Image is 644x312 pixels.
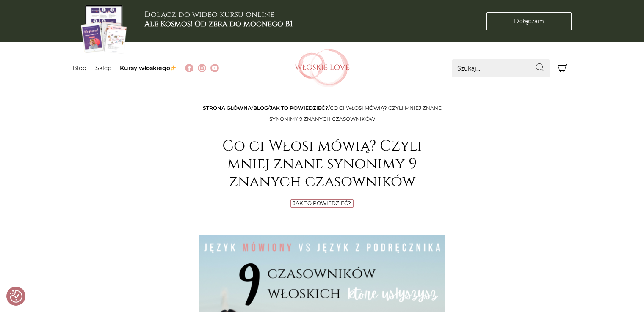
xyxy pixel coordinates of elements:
button: Koszyk [554,59,572,77]
a: Kursy włoskiego [120,64,177,72]
button: Preferencje co do zgód [10,290,22,303]
h1: Co ci Włosi mówią? Czyli mniej znane synonimy 9 znanych czasowników [199,137,445,191]
a: Blog [72,64,87,72]
input: Szukaj... [452,59,550,77]
img: Revisit consent button [10,290,22,303]
a: Blog [253,105,268,111]
a: Jak to powiedzieć? [270,105,328,111]
span: Co ci Włosi mówią? Czyli mniej znane synonimy 9 znanych czasowników [269,105,442,122]
span: Dołączam [514,17,544,26]
a: Sklep [95,64,111,72]
a: Strona główna [203,105,252,111]
img: Włoskielove [295,49,350,87]
b: Ale Kosmos! Od zera do mocnego B1 [144,19,293,29]
h3: Dołącz do wideo kursu online [144,10,293,28]
a: Dołączam [486,12,572,30]
a: Jak to powiedzieć? [293,200,351,206]
img: ✨ [170,65,176,71]
span: / / / [203,105,442,122]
